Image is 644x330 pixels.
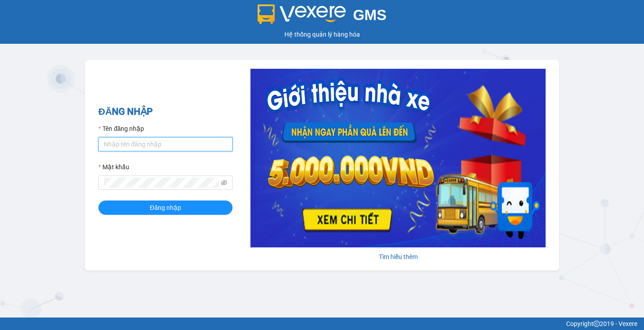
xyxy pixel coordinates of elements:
[593,321,600,327] span: copyright
[250,252,546,262] div: Tìm hiểu thêm
[353,7,386,23] span: GMS
[258,4,346,24] img: logo 2
[104,178,219,188] input: Mật khẩu
[98,104,233,119] h2: ĐĂNG NHẬP
[2,29,642,39] div: Hệ thống quản lý hàng hóa
[258,13,387,21] a: GMS
[250,69,546,247] img: banner-0
[150,203,181,213] span: Đăng nhập
[7,319,637,329] div: Copyright 2019 - Vexere
[98,201,233,215] button: Đăng nhập
[98,124,144,134] label: Tên đăng nhập
[221,180,227,186] span: eye-invisible
[98,162,129,172] label: Mật khẩu
[98,137,233,151] input: Tên đăng nhập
